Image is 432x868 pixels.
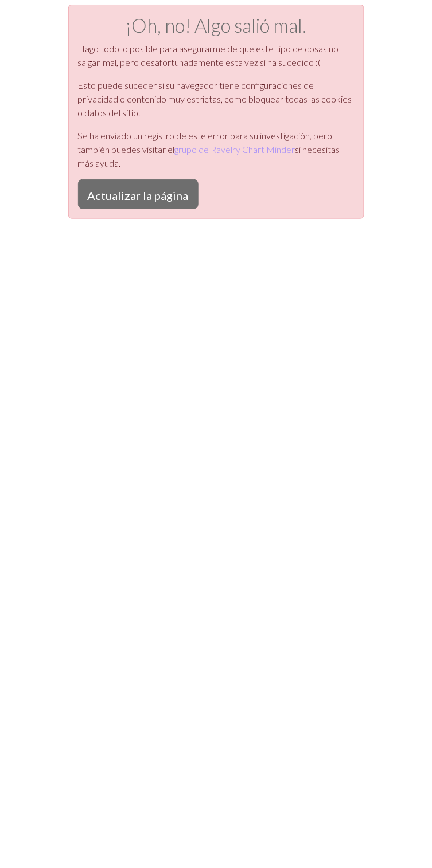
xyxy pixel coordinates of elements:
button: Actualizar la página [78,179,199,209]
a: grupo de Ravelry Chart Minder [175,144,295,155]
font: Actualizar la página [88,188,189,202]
font: Se ha enviado un registro de este error para su investigación, pero también puedes visitar el [78,130,333,155]
font: Esto puede suceder si su navegador tiene configuraciones de privacidad o contenido muy estrictas,... [78,80,352,118]
font: si necesitas más ayuda. [78,144,340,168]
font: ¡Oh, no! Algo salió mal. [126,14,307,37]
font: Hago todo lo posible para asegurarme de que este tipo de cosas no salgan mal, pero desafortunadam... [78,43,339,68]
